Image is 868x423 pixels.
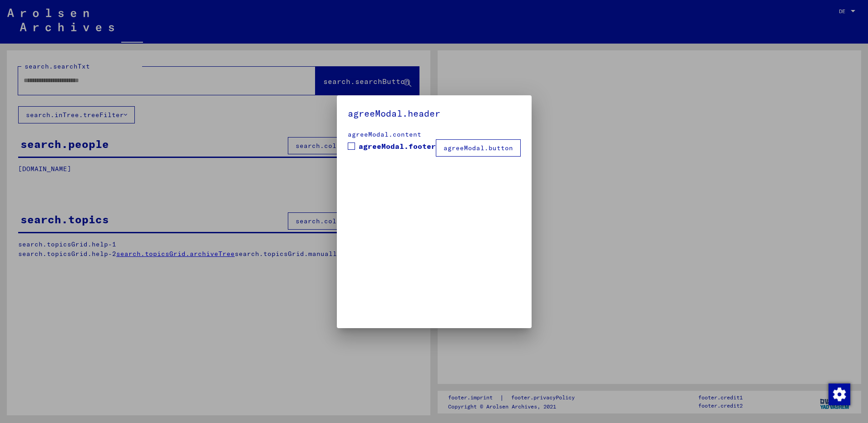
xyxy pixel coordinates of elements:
[829,384,850,405] img: Zustimmung ändern
[436,139,521,157] button: agreeModal.button
[348,106,521,121] h5: agreeModal.header
[359,141,436,152] span: agreeModal.footer
[828,383,850,405] div: Zustimmung ändern
[348,130,521,139] div: agreeModal.content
